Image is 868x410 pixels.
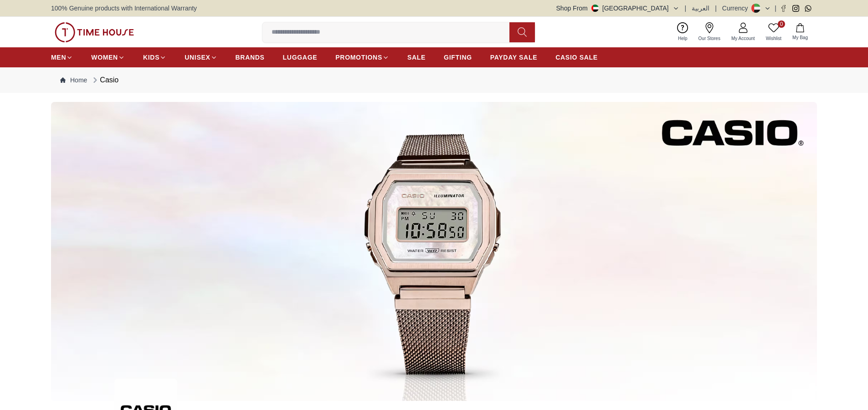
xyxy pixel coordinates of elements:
span: Help [674,35,691,42]
a: Help [673,20,693,44]
a: Facebook [780,5,787,12]
span: My Bag [789,34,812,41]
a: KIDS [143,49,166,66]
a: SALE [407,49,426,66]
span: MEN [51,53,66,62]
a: Whatsapp [805,5,812,12]
span: 0 [778,20,785,28]
span: Wishlist [762,35,785,42]
a: UNISEX [185,49,217,66]
a: CASIO SALE [555,49,598,66]
a: Home [60,76,87,85]
a: PROMOTIONS [335,49,389,66]
span: My Account [728,35,759,42]
img: United Arab Emirates [591,5,599,12]
span: | [775,4,776,13]
span: PAYDAY SALE [490,53,537,62]
button: My Bag [787,21,813,43]
a: Our Stores [693,20,726,44]
span: KIDS [143,53,159,62]
span: 100% Genuine products with International Warranty [51,4,197,13]
a: Instagram [792,5,799,12]
a: PAYDAY SALE [490,49,537,66]
span: Our Stores [695,35,724,42]
a: GIFTING [444,49,472,66]
span: UNISEX [185,53,210,62]
nav: Breadcrumb [51,67,817,93]
a: LUGGAGE [283,49,318,66]
a: BRANDS [236,49,265,66]
span: BRANDS [236,53,265,62]
div: Casio [91,75,118,86]
img: ... [51,102,817,401]
span: LUGGAGE [283,53,318,62]
span: CASIO SALE [555,53,598,62]
button: Shop From[GEOGRAPHIC_DATA] [556,4,679,13]
span: PROMOTIONS [335,53,382,62]
button: العربية [692,4,709,13]
span: | [685,4,687,13]
a: MEN [51,49,73,66]
img: ... [55,22,134,42]
span: WOMEN [91,53,118,62]
div: Currency [722,4,752,13]
span: SALE [407,53,426,62]
span: GIFTING [444,53,472,62]
a: 0Wishlist [760,20,787,44]
a: WOMEN [91,49,125,66]
span: | [715,4,717,13]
